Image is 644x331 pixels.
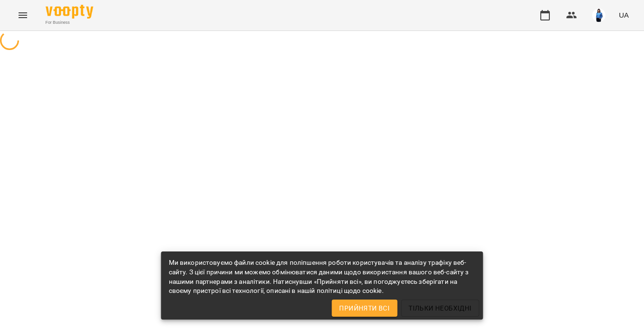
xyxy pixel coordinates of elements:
span: UA [619,10,629,20]
img: Voopty Logo [46,5,93,19]
button: Menu [11,4,34,27]
img: 164a4c0f3cf26cceff3e160a65b506fe.jpg [592,9,605,22]
button: UA [615,6,633,24]
span: For Business [46,20,93,26]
